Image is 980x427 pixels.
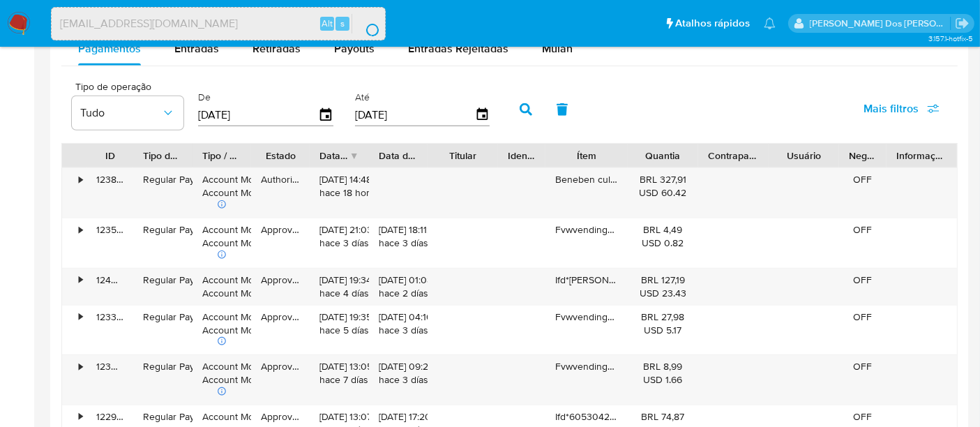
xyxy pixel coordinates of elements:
p: renato.lopes@mercadopago.com.br [810,17,951,30]
span: s [340,17,345,30]
span: Atalhos rápidos [675,16,750,31]
a: Sair [955,16,970,31]
input: Pesquise usuários ou casos... [52,15,385,33]
a: Notificações [764,17,776,29]
span: 3.157.1-hotfix-5 [928,33,973,44]
span: Alt [322,17,333,30]
button: search-icon [352,14,380,33]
